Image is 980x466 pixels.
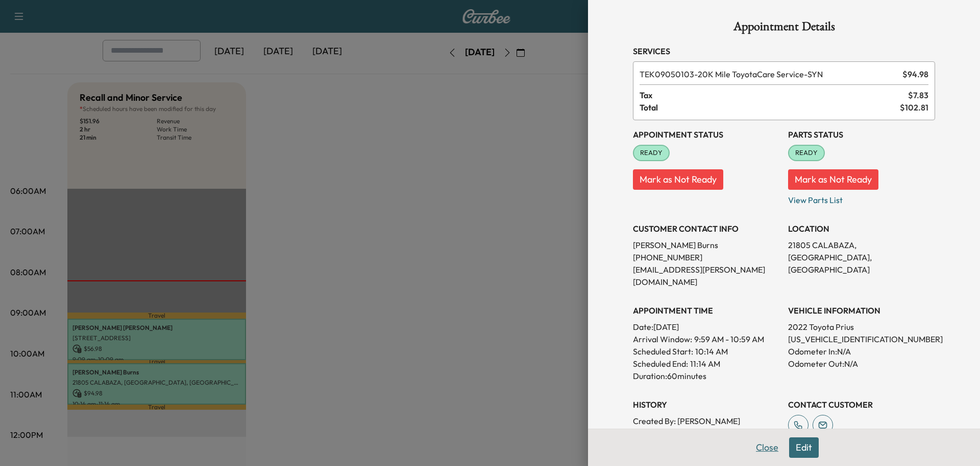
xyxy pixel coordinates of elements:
[633,223,780,235] h3: CUSTOMER CONTACT INFO
[633,263,780,288] p: [EMAIL_ADDRESS][PERSON_NAME][DOMAIN_NAME]
[633,239,780,251] p: [PERSON_NAME] Burns
[634,148,669,158] span: READY
[633,251,780,263] p: [PHONE_NUMBER]
[788,358,935,370] p: Odometer Out: N/A
[789,437,819,458] button: Edit
[633,370,780,382] p: Duration: 60 minutes
[633,345,693,358] p: Scheduled Start:
[788,304,935,317] h3: VEHICLE INFORMATION
[788,128,935,141] h3: Parts Status
[788,239,935,276] p: 21805 CALABAZA, [GEOGRAPHIC_DATA], [GEOGRAPHIC_DATA]
[908,89,928,101] span: $ 7.83
[633,20,935,37] h1: Appointment Details
[633,304,780,317] h3: APPOINTMENT TIME
[694,333,764,345] span: 9:59 AM - 10:59 AM
[633,128,780,141] h3: Appointment Status
[633,321,780,333] p: Date: [DATE]
[633,427,780,439] p: Created At : [DATE]
[788,223,935,235] h3: LOCATION
[640,101,900,114] span: Total
[633,333,780,345] p: Arrival Window:
[788,190,935,206] p: View Parts List
[690,358,720,370] p: 11:14 AM
[633,398,780,411] h3: History
[788,321,935,333] p: 2022 Toyota Prius
[789,148,824,158] span: READY
[788,398,935,411] h3: CONTACT CUSTOMER
[788,333,935,345] p: [US_VEHICLE_IDENTIFICATION_NUMBER]
[633,415,780,427] p: Created By : [PERSON_NAME]
[695,345,728,358] p: 10:14 AM
[788,345,935,358] p: Odometer In: N/A
[902,68,928,80] span: $ 94.98
[788,169,878,190] button: Mark as Not Ready
[749,437,785,458] button: Close
[633,45,935,57] h3: Services
[900,101,928,114] span: $ 102.81
[640,68,898,80] span: 20K Mile ToyotaCare Service-SYN
[633,358,688,370] p: Scheduled End:
[640,89,908,101] span: Tax
[633,169,723,190] button: Mark as Not Ready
